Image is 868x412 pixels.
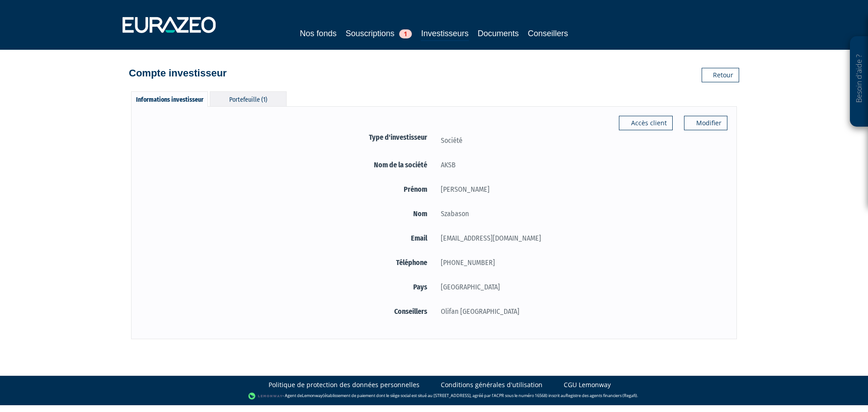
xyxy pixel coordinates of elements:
div: Szabason [434,208,727,219]
img: logo-lemonway.png [248,392,283,401]
div: Informations investisseur [131,91,208,107]
a: Investisseurs [421,27,468,41]
h4: Compte investisseur [129,68,226,79]
div: Olifan [GEOGRAPHIC_DATA] [434,306,727,317]
div: Société [434,135,727,146]
a: Registre des agents financiers (Regafi) [566,393,637,399]
a: CGU Lemonway [564,380,611,389]
p: Besoin d'aide ? [854,41,864,123]
div: [PHONE_NUMBER] [434,257,727,268]
div: Portefeuille (1) [210,91,287,106]
div: [EMAIL_ADDRESS][DOMAIN_NAME] [434,232,727,244]
label: Email [141,232,434,244]
a: Politique de protection des données personnelles [269,380,420,389]
a: Accès client [619,116,673,130]
label: Téléphone [141,257,434,268]
div: [GEOGRAPHIC_DATA] [434,281,727,293]
span: 1 [399,29,412,38]
label: Prénom [141,184,434,195]
div: AKSB [434,159,727,170]
a: Souscriptions1 [345,27,412,40]
label: Nom [141,208,434,219]
a: Retour [702,68,739,82]
label: Nom de la société [141,159,434,170]
img: 1732889491-logotype_eurazeo_blanc_rvb.png [123,17,216,33]
a: Documents [478,27,519,40]
a: Conseillers [528,27,568,40]
label: Conseillers [141,306,434,317]
label: Pays [141,281,434,293]
a: Modifier [684,116,727,130]
a: Lemonway [302,393,323,399]
div: [PERSON_NAME] [434,184,727,195]
div: - Agent de (établissement de paiement dont le siège social est situé au [STREET_ADDRESS], agréé p... [9,392,859,401]
a: Conditions générales d'utilisation [441,380,542,389]
label: Type d'investisseur [141,132,434,143]
a: Nos fonds [300,27,336,40]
